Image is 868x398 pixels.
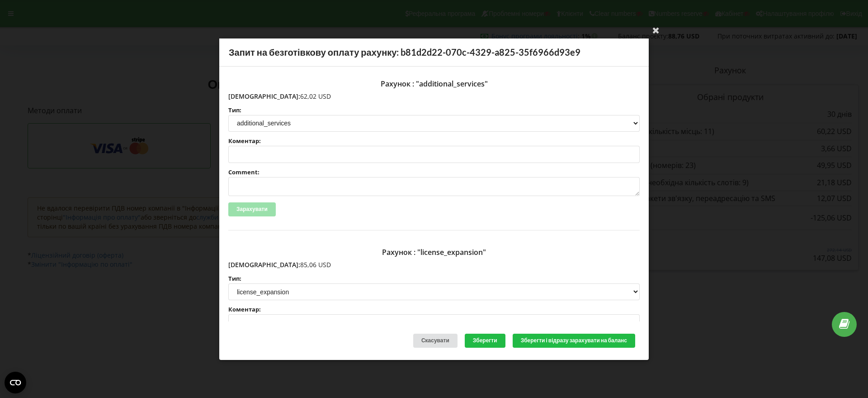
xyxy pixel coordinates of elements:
span: [DEMOGRAPHIC_DATA]: [228,260,300,269]
div: Рахунок : "license_expansion" [228,244,640,260]
span: [DEMOGRAPHIC_DATA]: [228,91,300,100]
div: Рахунок : "additional_services" [228,75,640,91]
button: Open CMP widget [5,372,26,393]
div: Скасувати [413,334,458,348]
label: Коментар: [228,307,640,312]
p: 62,02 USD [228,91,640,101]
label: Коментар: [228,138,640,144]
div: Запит на безготівкову оплату рахунку: b81d2d22-070c-4329-a825-35f6966d93e9 [219,38,649,67]
label: Comment: [228,169,640,175]
button: Зберегти [465,334,505,348]
label: Тип: [228,276,640,282]
p: 85,06 USD [228,260,640,269]
button: Зберегти і відразу зарахувати на баланс [513,334,635,348]
label: Тип: [228,107,640,113]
